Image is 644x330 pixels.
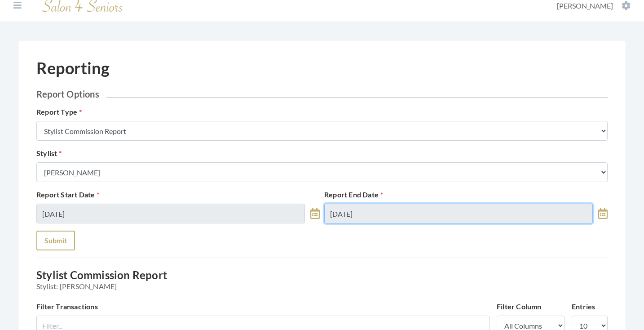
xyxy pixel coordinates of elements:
[36,282,608,290] span: Stylist: [PERSON_NAME]
[310,204,320,223] a: toggle
[324,189,383,200] label: Report End Date
[36,231,75,250] button: Submit
[36,301,98,312] label: Filter Transactions
[36,89,608,99] h2: Report Options
[598,204,608,223] a: toggle
[324,204,593,223] input: Select Date
[557,1,613,10] span: [PERSON_NAME]
[497,301,542,312] label: Filter Column
[36,204,305,223] input: Select Date
[36,148,62,159] label: Stylist
[572,301,595,312] label: Entries
[36,58,110,78] h1: Reporting
[36,107,82,117] label: Report Type
[36,189,100,200] label: Report Start Date
[36,269,608,290] h3: Stylist Commission Report
[554,1,633,11] button: [PERSON_NAME]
